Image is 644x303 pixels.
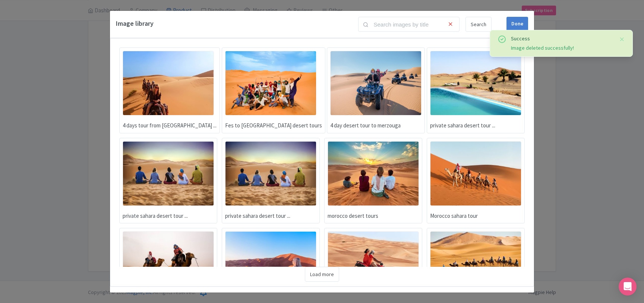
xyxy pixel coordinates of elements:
[225,141,316,206] img: msx98xsjpm578234dtke.jpg
[511,44,613,52] div: Image deleted successfully!
[465,17,492,32] a: Search
[305,267,339,282] a: Load more
[358,17,460,32] input: Search images by title
[330,51,422,115] img: suf7j5rgn9hdp10qt3i1.png
[225,121,322,130] div: Fes to [GEOGRAPHIC_DATA] desert tours
[430,231,521,296] img: morocco_tours_wszimg.jpg
[506,17,528,31] div: Done
[123,212,188,220] div: private sahara desert tour ...
[123,231,214,296] img: desert%20tour%20marrakech.jpg
[328,212,378,220] div: morocco desert tours
[123,141,214,206] img: private%20tour%20from%20marrakech.jpg
[225,51,316,115] img: marrakech_fes_desert_tours_bv7rdf.png
[330,121,401,130] div: 4 day desert tour to merzouga
[116,17,154,30] h4: Image library
[511,35,613,43] div: Success
[430,51,521,115] img: Morocco%20tours.jpg
[328,231,419,296] img: Marrakech_desert_tours_1_toq7ey.jpg
[328,141,419,206] img: Morocco%20desert%20tours.jpg
[430,141,521,206] img: rnedt7ajt53zucbxq71v.jpg
[619,35,625,44] button: Close
[123,121,217,130] div: 4 days tour from [GEOGRAPHIC_DATA] ...
[123,51,214,115] img: 4_days_tour_from_marrakech_to_merzouga_yuobpf.jpg
[225,231,316,296] img: Marrakech_Tours_panwrc.jpg
[430,121,495,130] div: private sahara desert tour ...
[619,278,637,296] div: Open Intercom Messenger
[225,212,290,220] div: private sahara desert tour ...
[430,212,478,220] div: Morocco sahara tour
